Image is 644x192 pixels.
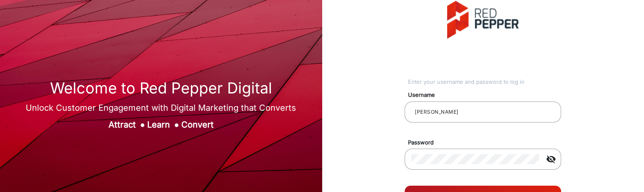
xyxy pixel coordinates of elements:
span: ● [140,120,145,130]
div: Enter your username and password to log in [408,78,562,86]
div: Attract Learn Convert [26,118,296,131]
input: Your username [411,107,554,117]
mat-label: Username [402,91,571,99]
div: Unlock Customer Engagement with Digital Marketing that Converts [26,101,296,114]
mat-icon: visibility_off [541,154,561,164]
img: vmg-logo [447,1,519,39]
span: ● [174,120,179,130]
mat-label: Password [402,139,571,147]
h1: Welcome to Red Pepper Digital [26,79,296,97]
